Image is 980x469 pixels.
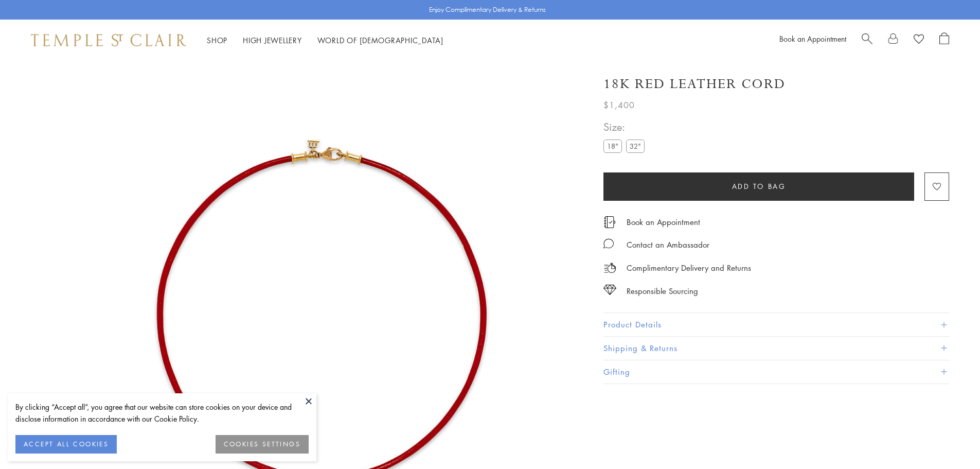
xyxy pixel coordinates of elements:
[939,32,949,48] a: Open Shopping Bag
[15,435,117,454] button: ACCEPT ALL COOKIES
[15,401,309,425] div: By clicking “Accept all”, you agree that our website can store cookies on your device and disclos...
[732,181,786,192] span: Add to bag
[603,337,949,360] button: Shipping & Returns
[779,33,846,44] a: Book an Appointment
[627,216,700,228] a: Book an Appointment
[603,360,949,384] button: Gifting
[603,216,616,228] img: icon_appointment.svg
[243,35,302,45] a: High JewelleryHigh Jewellery
[603,98,635,112] span: $1,400
[317,35,443,45] a: World of [DEMOGRAPHIC_DATA]World of [DEMOGRAPHIC_DATA]
[429,5,546,15] p: Enjoy Complimentary Delivery & Returns
[603,285,616,295] img: icon_sourcing.svg
[603,75,786,93] h1: 18K Red Leather Cord
[627,262,751,274] p: Complimentary Delivery and Returns
[862,32,872,48] a: Search
[627,285,698,298] div: Responsible Sourcing
[216,435,309,454] button: COOKIES SETTINGS
[603,313,949,336] button: Product Details
[207,34,443,47] nav: Main navigation
[207,35,227,45] a: ShopShop
[31,34,186,46] img: Temple St. Clair
[626,140,645,152] label: 32"
[627,238,709,251] div: Contact an Ambassador
[603,262,616,274] img: icon_delivery.svg
[603,172,914,201] button: Add to bag
[603,140,622,152] label: 18"
[603,118,649,135] span: Size:
[603,238,614,249] img: MessageIcon-01_2.svg
[914,32,924,48] a: View Wishlist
